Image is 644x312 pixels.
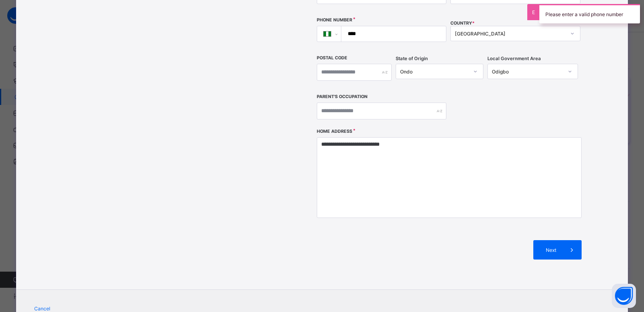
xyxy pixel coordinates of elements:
div: Please enter a valid phone number [539,4,640,23]
div: [GEOGRAPHIC_DATA] [455,31,565,37]
span: COUNTRY [450,21,475,26]
span: Cancel [34,306,50,312]
div: Ondo [400,69,469,75]
button: Open asap [612,284,636,308]
label: Parent's Occupation [317,94,367,99]
label: Postal Code [317,55,347,61]
div: Odigbo [492,69,563,75]
span: Local Government Area [487,56,541,61]
span: Next [539,247,562,253]
span: State of Origin [396,56,428,61]
label: Home Address [317,129,352,134]
label: Phone Number [317,17,352,23]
